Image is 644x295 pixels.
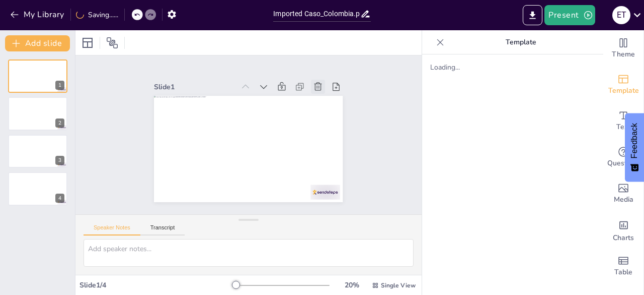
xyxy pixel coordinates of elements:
[8,7,68,23] button: My Library
[603,139,643,175] div: Get real-time input from your audience
[55,194,64,203] div: 4
[55,119,64,128] div: 2
[106,37,118,49] span: Position
[608,85,639,96] span: Template
[603,175,643,212] div: Add images, graphics, shapes or video
[8,172,67,205] div: 4
[76,10,118,20] div: Saving......
[5,35,70,51] button: Add slide
[430,63,595,72] div: Loading...
[8,60,67,93] div: 1
[79,35,96,51] div: Layout
[84,224,140,235] button: Speaker Notes
[603,67,643,103] div: Add ready made slides
[603,212,643,248] div: Add charts and graphs
[381,281,416,289] span: Single View
[523,5,542,25] button: Export to PowerPoint
[8,135,67,168] div: 3
[612,6,630,24] div: E T
[613,232,634,244] span: Charts
[603,103,643,139] div: Add text boxes
[544,5,595,25] button: Present
[55,81,64,90] div: 1
[55,156,64,165] div: 3
[607,158,640,169] span: Questions
[79,280,233,290] div: Slide 1 / 4
[614,267,632,278] span: Table
[8,97,67,130] div: 2
[603,30,643,67] div: Change the overall theme
[273,7,360,21] input: Insert title
[625,113,644,182] button: Feedback - Show survey
[165,64,246,90] div: Slide 1
[612,49,635,60] span: Theme
[140,224,185,235] button: Transcript
[614,194,633,205] span: Media
[340,280,364,290] div: 20 %
[616,122,630,133] span: Text
[630,123,639,158] span: Feedback
[603,248,643,284] div: Add a table
[448,30,593,54] p: Template
[612,5,630,25] button: E T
